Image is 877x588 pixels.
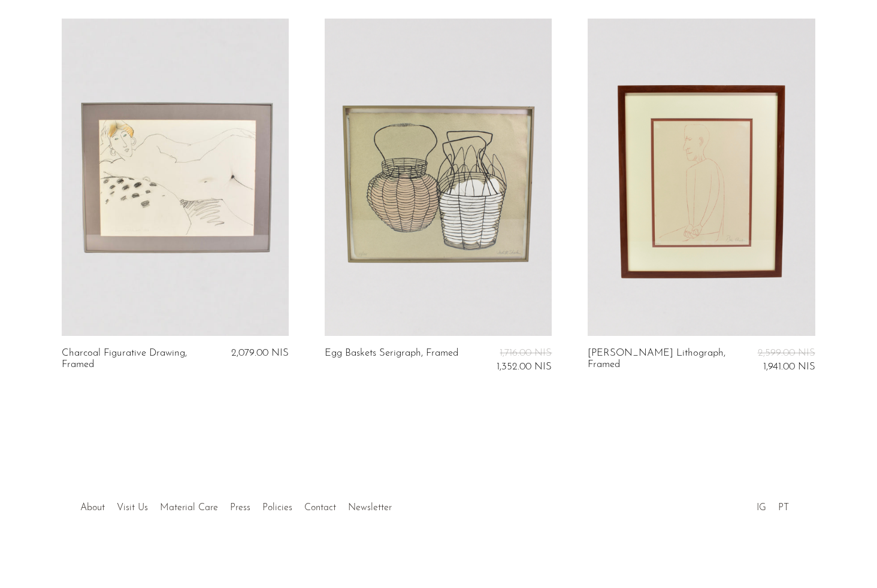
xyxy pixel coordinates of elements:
a: Charcoal Figurative Drawing, Framed [62,348,213,370]
span: 1,941.00 NIS [763,362,815,372]
a: About [80,503,105,513]
a: PT [778,503,789,513]
a: Policies [262,503,292,513]
a: IG [757,503,766,513]
a: Material Care [160,503,218,513]
a: Egg Baskets Serigraph, Framed [325,348,458,372]
a: Contact [304,503,336,513]
ul: Social Medias [751,493,795,516]
a: Press [230,503,250,513]
a: [PERSON_NAME] Lithograph, Framed [588,348,739,372]
a: Visit Us [117,503,148,513]
ul: Quick links [74,493,398,516]
span: 2,599.00 NIS [758,348,815,358]
span: 2,079.00 NIS [231,348,289,358]
span: 1,352.00 NIS [497,362,552,372]
span: 1,716.00 NIS [500,348,552,358]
